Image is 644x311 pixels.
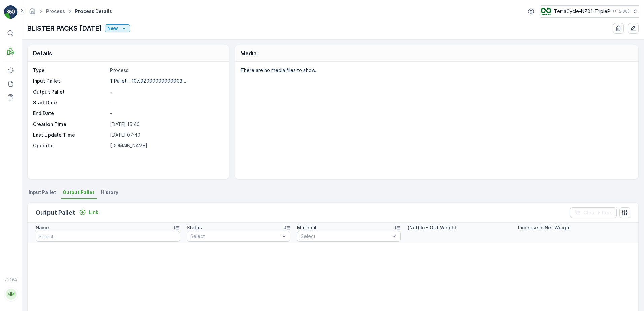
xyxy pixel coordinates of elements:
[76,208,101,216] button: Link
[101,189,118,196] span: History
[36,224,49,231] p: Name
[190,233,280,240] p: Select
[4,5,18,19] img: logo
[36,231,180,242] input: Search
[613,9,629,14] p: ( +12:00 )
[89,209,98,216] p: Link
[570,207,617,218] button: Clear Filters
[27,23,102,33] p: BLISTER PACKS [DATE]
[33,121,107,128] p: Creation Time
[33,110,107,117] p: End Date
[110,142,222,149] p: [DOMAIN_NAME]
[518,224,571,231] p: Increase In Net Weight
[33,99,107,106] p: Start Date
[110,121,222,128] p: [DATE] 15:40
[36,208,75,217] p: Output Pallet
[541,8,551,15] img: TC_7kpGtVS.png
[240,67,631,74] p: There are no media files to show.
[4,283,18,306] button: MM
[297,224,316,231] p: Material
[105,24,130,32] button: New
[110,67,222,74] p: Process
[33,67,107,74] p: Type
[6,289,17,300] div: MM
[107,25,118,32] p: New
[33,132,107,138] p: Last Update Time
[33,49,52,57] p: Details
[583,209,613,216] p: Clear Filters
[554,8,610,15] p: TerraCycle-NZ01-TripleP
[541,5,639,18] button: TerraCycle-NZ01-TripleP(+12:00)
[29,189,56,196] span: Input Pallet
[110,99,222,106] p: -
[74,8,114,15] span: Process Details
[46,8,65,14] a: Process
[240,49,257,57] p: Media
[4,277,18,281] span: v 1.49.3
[33,142,107,149] p: Operator
[187,224,202,231] p: Status
[33,78,107,84] p: Input Pallet
[110,89,222,95] p: -
[408,224,456,231] p: (Net) In - Out Weight
[63,189,94,196] span: Output Pallet
[33,89,107,95] p: Output Pallet
[110,78,188,84] p: 1 Pallet - 107.92000000000003 ...
[110,110,222,117] p: -
[29,10,36,16] a: Homepage
[110,132,222,138] p: [DATE] 07:40
[301,233,390,240] p: Select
